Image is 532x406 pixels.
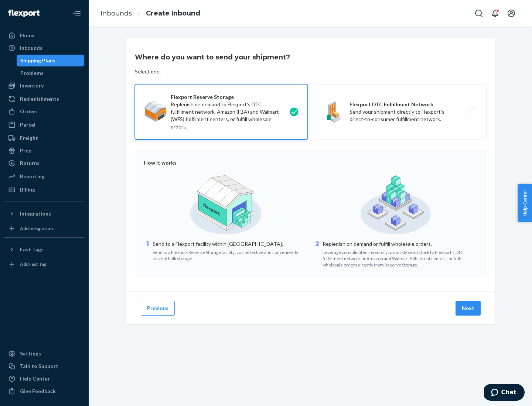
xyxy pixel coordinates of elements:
[153,248,308,262] div: Send to a Flexport Reserve Storage facility: cost effective and conveniently located bulk storage.
[144,159,478,166] div: How it works
[100,9,132,17] a: Inbounds
[4,42,84,54] a: Inbounds
[4,244,84,255] button: Fast Tags
[20,32,35,39] div: Home
[4,80,84,92] a: Inventory
[518,184,532,222] button: Help Center
[20,186,35,193] div: Billing
[20,225,53,231] div: Add Integration
[456,301,481,316] button: Next
[504,6,519,21] button: Open account menu
[4,119,84,131] a: Parcel
[20,159,40,167] div: Returns
[4,157,84,169] a: Returns
[4,373,84,385] a: Help Center
[8,10,40,17] img: Flexport logo
[20,69,44,77] div: Problems
[20,82,44,89] div: Inventory
[488,6,502,21] button: Open notifications
[135,68,161,75] div: Select one.
[20,388,56,395] div: Give Feedback
[153,240,308,248] p: Send to a Flexport facility within [GEOGRAPHIC_DATA].
[4,106,84,117] a: Orders
[4,132,84,144] a: Freight
[314,240,321,268] div: 2
[4,145,84,156] a: Prep
[4,30,84,41] a: Home
[20,147,31,154] div: Prep
[20,210,51,217] div: Integrations
[146,9,200,17] a: Create Inbound
[17,55,85,66] a: Shipping Plans
[20,95,59,103] div: Replenishments
[141,301,175,316] button: Previous
[4,208,84,220] button: Integrations
[20,350,41,357] div: Settings
[4,93,84,105] a: Replenishments
[4,258,84,270] a: Add Fast Tag
[4,223,84,234] a: Add Integration
[20,362,58,370] div: Talk to Support
[20,57,55,64] div: Shipping Plans
[144,240,151,262] div: 1
[20,44,42,52] div: Inbounds
[135,52,290,62] h3: Where do you want to send your shipment?
[4,385,84,397] button: Give Feedback
[484,384,525,402] iframe: Opens a widget where you can chat to one of our agents
[20,261,47,267] div: Add Fast Tag
[4,171,84,182] a: Reporting
[20,108,38,115] div: Orders
[69,6,84,21] button: Close Navigation
[323,248,478,268] div: Leverage consolidated inventory to quickly send stock to Flexport's DTC fulfillment network or Am...
[20,375,50,382] div: Help Center
[4,348,84,359] a: Settings
[471,6,486,21] button: Open Search Box
[4,184,84,196] a: Billing
[4,360,84,372] button: Talk to Support
[20,134,38,142] div: Freight
[20,173,45,180] div: Reporting
[95,3,206,24] ol: breadcrumbs
[20,121,35,128] div: Parcel
[323,240,478,248] p: Replenish on demand or fulfill wholesale orders.
[20,246,44,253] div: Fast Tags
[17,67,85,79] a: Problems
